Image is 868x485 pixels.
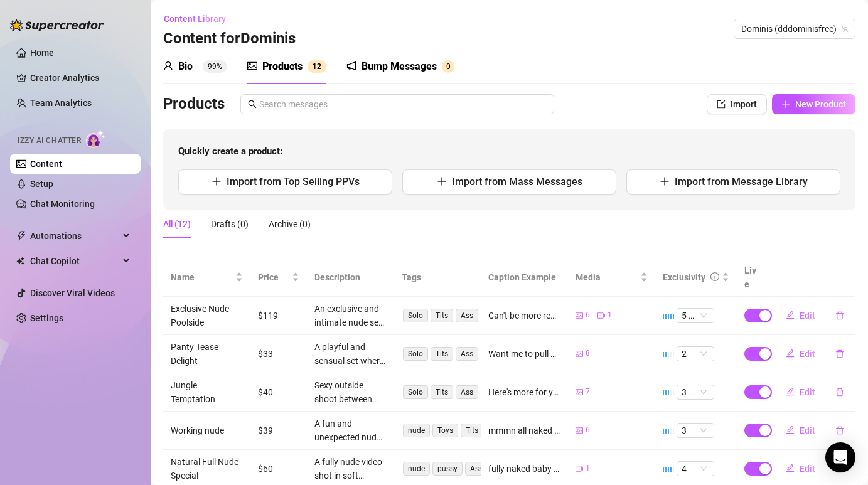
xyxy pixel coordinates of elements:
span: New Product [795,99,846,109]
button: delete [825,420,854,440]
span: Ass [456,347,478,361]
span: Toys [432,424,458,437]
td: Panty Tease Delight [163,335,250,373]
span: Import from Top Selling PPVs [227,176,360,188]
span: 3 [682,385,709,399]
span: Edit [800,387,815,397]
span: thunderbolt [16,231,26,241]
span: Tits [431,347,453,361]
span: delete [835,311,844,320]
button: Import [707,94,767,114]
button: Import from Mass Messages [402,169,616,195]
span: 2 [682,347,709,361]
span: delete [835,388,844,397]
span: Ass [456,309,478,322]
span: Tits [431,385,453,399]
input: Search messages [259,97,547,111]
h3: Content for Dominis [163,29,296,49]
sup: 12 [308,60,326,73]
div: mmmn all naked for you now baby 🥵🥵 [488,424,560,437]
span: plus [212,176,222,186]
img: Chat Copilot [16,257,24,265]
span: Chat Copilot [30,251,119,271]
span: 7 [586,386,590,398]
sup: 99% [203,60,227,73]
div: A playful and sensual set where I slowly pull down my panties, revealing more with every pose. So... [314,340,387,368]
span: Content Library [164,14,226,24]
td: $119 [250,297,307,335]
span: Solo [403,385,428,399]
span: picture [576,427,583,434]
span: pussy [432,462,463,476]
td: Jungle Temptation [163,373,250,412]
div: Want me to pull my panties down 😈🥵 [488,347,560,361]
a: Settings [30,313,63,323]
span: 6 [586,309,590,321]
div: Can't be more revealing as this 😈🥵 [488,309,560,322]
span: 5 🔥 [682,309,709,322]
span: edit [786,349,795,358]
button: Edit [776,344,825,364]
div: A fully nude video shot in soft natural light, showing my body from intimate angles in a classy a... [314,455,387,482]
span: picture [576,312,583,319]
span: plus [437,176,447,186]
span: Edit [800,349,815,359]
span: Edit [800,311,815,321]
span: Price [258,270,289,284]
span: Name [171,270,233,284]
a: Chat Monitoring [30,199,95,209]
th: Tags [394,258,481,297]
td: $39 [250,412,307,450]
span: Solo [403,309,428,322]
div: fully naked baby is a little more expensive but i will give you a discount 🥵🥵 [488,462,560,476]
div: Open Intercom Messenger [825,442,855,472]
span: video-camera [576,465,583,472]
a: Content [30,159,62,169]
span: 4 [682,462,709,476]
span: Dominis (dddominisfree) [741,19,848,38]
span: 1 [608,309,612,321]
span: info-circle [710,272,719,281]
span: notification [346,61,356,71]
th: Price [250,258,307,297]
span: search [248,100,257,109]
span: Import from Mass Messages [452,176,582,188]
span: plus [781,100,790,109]
img: AI Chatter [86,130,105,148]
button: delete [825,306,854,326]
td: $33 [250,335,307,373]
a: Home [30,48,54,58]
span: Media [576,270,638,284]
span: plus [660,176,670,186]
span: Ass [465,462,488,476]
span: picture [576,388,583,396]
button: Edit [776,306,825,326]
div: Bump Messages [362,59,437,74]
div: Sexy outside shoot between tropical rocks and palms, slowly revealing more skin. Teasing shots wi... [314,378,387,406]
div: Bio [178,59,193,74]
span: nude [403,462,430,476]
span: 6 [586,424,590,436]
span: Edit [800,425,815,435]
span: edit [786,425,795,434]
a: Setup [30,179,53,189]
button: Edit [776,382,825,402]
span: 2 [317,62,321,71]
button: Edit [776,420,825,440]
div: Products [262,59,303,74]
span: delete [835,349,844,358]
th: Caption Example [481,258,568,297]
a: Creator Analytics [30,68,131,88]
span: nude [403,424,430,437]
div: Drafts (0) [211,217,249,231]
span: Izzy AI Chatter [18,135,81,147]
button: Content Library [163,9,236,29]
button: Import from Top Selling PPVs [178,169,392,195]
th: Description [307,258,394,297]
button: delete [825,344,854,364]
div: A fun and unexpected nude set shot outdoors at a construction site. I’m completely naked, posing ... [314,417,387,444]
h3: Products [163,94,225,114]
span: 1 [586,462,590,474]
div: All (12) [163,217,191,231]
span: 3 [682,424,709,437]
